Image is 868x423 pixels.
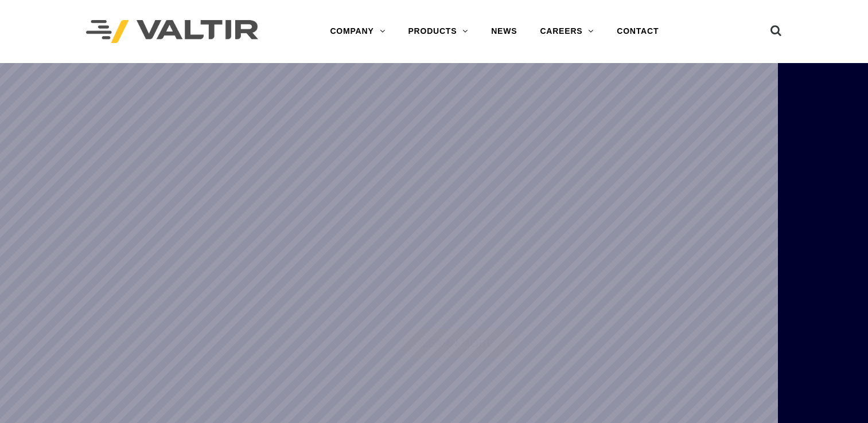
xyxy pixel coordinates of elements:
a: CONTACT [605,20,670,43]
a: CAREERS [528,20,605,43]
a: LEARN MORE [401,329,515,357]
img: Valtir [86,20,258,44]
a: NEWS [480,20,528,43]
a: COMPANY [318,20,396,43]
a: PRODUCTS [396,20,480,43]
